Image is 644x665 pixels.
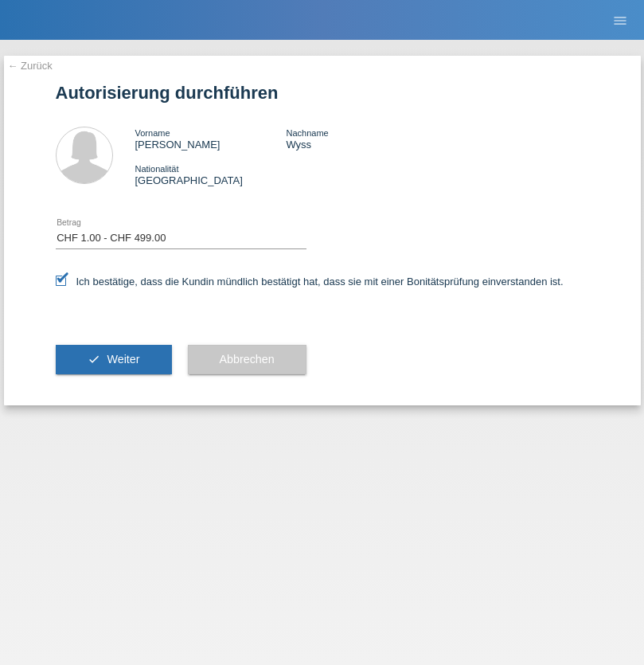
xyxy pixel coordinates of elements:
[56,276,564,288] label: Ich bestätige, dass die Kundin mündlich bestätigt hat, dass sie mit einer Bonitätsprüfung einvers...
[135,162,287,186] div: [GEOGRAPHIC_DATA]
[56,83,589,103] h1: Autorisierung durchführen
[107,353,139,366] span: Weiter
[286,128,328,138] span: Nachname
[8,60,53,72] a: ← Zurück
[88,353,100,366] i: check
[286,127,437,151] div: Wyss
[135,128,170,138] span: Vorname
[135,164,179,174] span: Nationalität
[604,15,636,25] a: menu
[188,345,306,375] button: Abbrechen
[612,13,628,29] i: menu
[220,353,275,366] span: Abbrechen
[56,345,172,375] button: check Weiter
[135,127,287,151] div: [PERSON_NAME]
